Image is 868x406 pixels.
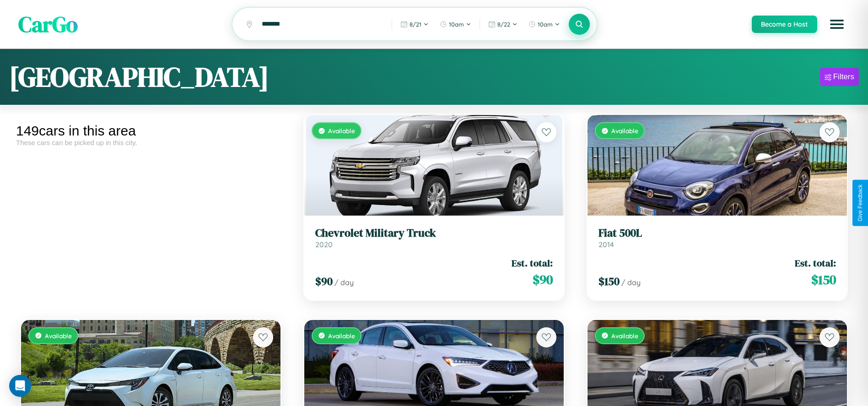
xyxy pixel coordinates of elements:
[9,375,31,397] div: Open Intercom Messenger
[811,271,836,289] span: $ 150
[611,332,638,340] span: Available
[598,274,620,289] span: $ 150
[410,21,421,28] span: 8 / 21
[396,17,433,32] button: 8/21
[820,68,859,86] button: Filters
[752,16,817,33] button: Become a Host
[484,17,522,32] button: 8/22
[857,184,863,222] div: Give Feedback
[795,256,836,270] span: Est. total:
[598,227,836,249] a: Fiat 500L2014
[9,58,269,96] h1: [GEOGRAPHIC_DATA]
[315,274,333,289] span: $ 90
[16,139,286,146] div: These cars can be picked up in this city.
[449,21,464,28] span: 10am
[328,127,355,135] span: Available
[328,332,355,340] span: Available
[334,278,354,287] span: / day
[621,278,641,287] span: / day
[538,21,553,28] span: 10am
[598,240,614,249] span: 2014
[16,123,286,139] div: 149 cars in this area
[611,127,638,135] span: Available
[435,17,476,32] button: 10am
[315,227,553,240] h3: Chevrolet Military Truck
[598,227,836,240] h3: Fiat 500L
[833,72,854,81] div: Filters
[18,9,78,39] span: CarGo
[315,240,333,249] span: 2020
[824,11,850,37] button: Open menu
[45,332,72,340] span: Available
[533,271,553,289] span: $ 90
[497,21,510,28] span: 8 / 22
[315,227,553,249] a: Chevrolet Military Truck2020
[524,17,565,32] button: 10am
[512,256,553,270] span: Est. total:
